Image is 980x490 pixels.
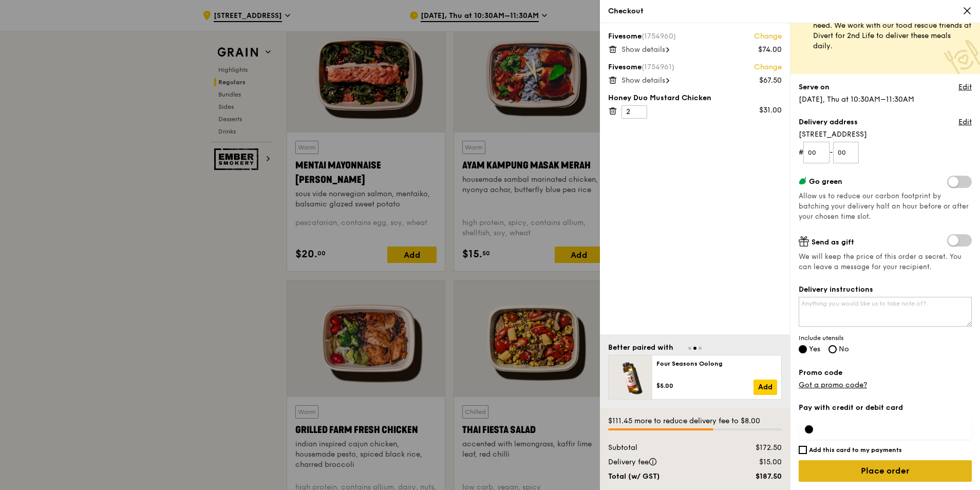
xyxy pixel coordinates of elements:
[799,192,969,221] span: Allow us to reduce our carbon footprint by batching your delivery half an hour before or after yo...
[799,285,972,295] label: Delivery instructions
[726,443,788,453] div: $172.50
[799,334,972,342] span: Include utensils
[958,82,972,92] a: Edit
[944,40,980,76] img: Meal donation
[799,252,972,272] span: We will keep the price of this order a secret. You can leave a message for your recipient.
[958,117,972,127] a: Edit
[608,93,782,103] div: Honey Duo Mustard Chicken
[758,45,782,55] div: $74.00
[602,472,726,482] div: Total (w/ GST)
[809,345,820,353] span: Yes
[799,142,972,163] form: # -
[726,457,788,467] div: $15.00
[803,142,830,163] input: Floor
[799,345,807,353] input: Yes
[688,347,691,350] span: Go to slide 1
[642,32,676,41] span: (1754960)
[656,360,777,368] div: Four Seasons Oolong
[699,347,702,350] span: Go to slide 3
[753,380,777,395] a: Add
[608,416,782,426] div: $111.45 more to reduce delivery fee to $8.00
[759,105,782,116] div: $31.00
[799,368,972,378] label: Promo code
[608,62,782,72] div: Fivesome
[726,472,788,482] div: $187.50
[812,238,854,247] span: Send as gift
[799,82,830,92] label: Serve on
[642,63,674,71] span: (1754961)
[693,347,696,350] span: Go to slide 2
[621,45,665,54] span: Show details
[656,382,753,390] div: $5.00
[799,381,867,389] a: Got a promo code?
[799,129,972,140] span: [STREET_ADDRESS]
[799,117,858,127] label: Delivery address
[621,76,665,85] span: Show details
[754,31,782,42] a: Change
[813,10,972,51] p: Top up $10 to send a meal to someone in need. We work with our food rescue friends at Divert for ...
[799,403,972,413] label: Pay with credit or debit card
[602,443,726,453] div: Subtotal
[809,177,842,186] span: Go green
[833,142,859,163] input: Unit
[821,425,966,434] iframe: Secure card payment input frame
[608,31,782,42] div: Fivesome
[799,446,807,454] input: Add this card to my payments
[828,345,837,353] input: No
[602,457,726,467] div: Delivery fee
[799,95,914,104] span: [DATE], Thu at 10:30AM–11:30AM
[799,460,972,482] input: Place order
[809,446,902,454] h6: Add this card to my payments
[608,343,673,353] div: Better paired with
[754,62,782,72] a: Change
[839,345,849,353] span: No
[608,6,972,16] div: Checkout
[759,76,782,86] div: $67.50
